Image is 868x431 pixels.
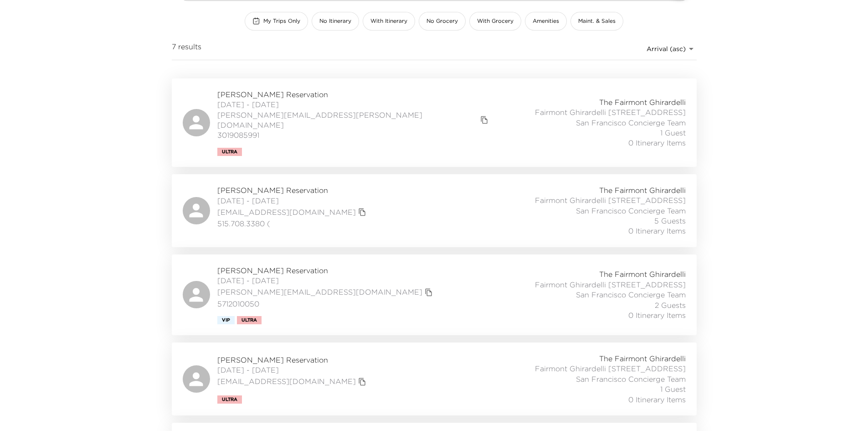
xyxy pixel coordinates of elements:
[478,114,491,126] button: copy primary member email
[628,138,686,148] span: 0 Itinerary Items
[172,343,697,415] a: [PERSON_NAME] Reservation[DATE] - [DATE][EMAIL_ADDRESS][DOMAIN_NAME]copy primary member emailUltr...
[222,149,237,155] span: Ultra
[217,207,356,217] a: [EMAIL_ADDRESS][DOMAIN_NAME]
[172,78,697,167] a: [PERSON_NAME] Reservation[DATE] - [DATE][PERSON_NAME][EMAIL_ADDRESS][PERSON_NAME][DOMAIN_NAME]cop...
[319,17,351,25] span: No Itinerary
[647,45,686,53] span: Arrival (asc)
[217,275,435,286] span: [DATE] - [DATE]
[263,17,300,25] span: My Trips Only
[628,395,686,405] span: 0 Itinerary Items
[628,226,686,236] span: 0 Itinerary Items
[576,374,686,384] span: San Francisco Concierge Team
[217,355,369,365] span: [PERSON_NAME] Reservation
[217,110,478,130] a: [PERSON_NAME][EMAIL_ADDRESS][PERSON_NAME][DOMAIN_NAME]
[217,185,369,195] span: [PERSON_NAME] Reservation
[217,196,369,206] span: [DATE] - [DATE]
[535,195,686,205] span: Fairmont Ghirardelli [STREET_ADDRESS]
[578,17,616,25] span: Maint. & Sales
[312,12,359,31] button: No Itinerary
[599,353,686,363] span: The Fairmont Ghirardelli
[477,17,514,25] span: With Grocery
[576,206,686,216] span: San Francisco Concierge Team
[245,12,308,31] button: My Trips Only
[217,99,491,109] span: [DATE] - [DATE]
[576,290,686,300] span: San Francisco Concierge Team
[535,280,686,290] span: Fairmont Ghirardelli [STREET_ADDRESS]
[172,254,697,335] a: [PERSON_NAME] Reservation[DATE] - [DATE][PERSON_NAME][EMAIL_ADDRESS][DOMAIN_NAME]copy primary mem...
[217,89,491,99] span: [PERSON_NAME] Reservation
[535,107,686,117] span: Fairmont Ghirardelli [STREET_ADDRESS]
[469,12,521,31] button: With Grocery
[217,265,435,275] span: [PERSON_NAME] Reservation
[628,310,686,320] span: 0 Itinerary Items
[172,174,697,247] a: [PERSON_NAME] Reservation[DATE] - [DATE][EMAIL_ADDRESS][DOMAIN_NAME]copy primary member email515....
[356,375,369,388] button: copy primary member email
[422,286,435,299] button: copy primary member email
[356,206,369,218] button: copy primary member email
[426,17,458,25] span: No Grocery
[217,299,435,309] span: 5712010050
[172,42,201,56] span: 7 results
[241,317,257,323] span: Ultra
[217,287,422,297] a: [PERSON_NAME][EMAIL_ADDRESS][DOMAIN_NAME]
[533,17,559,25] span: Amenities
[660,128,686,138] span: 1 Guest
[222,397,237,402] span: Ultra
[654,216,686,226] span: 5 Guests
[222,317,230,323] span: Vip
[363,12,415,31] button: With Itinerary
[217,376,356,386] a: [EMAIL_ADDRESS][DOMAIN_NAME]
[599,269,686,279] span: The Fairmont Ghirardelli
[599,97,686,107] span: The Fairmont Ghirardelli
[525,12,567,31] button: Amenities
[570,12,623,31] button: Maint. & Sales
[576,118,686,128] span: San Francisco Concierge Team
[599,185,686,195] span: The Fairmont Ghirardelli
[217,130,491,140] span: 3019085991
[419,12,466,31] button: No Grocery
[217,365,369,375] span: [DATE] - [DATE]
[217,218,369,228] span: 515.708.3380 (
[535,363,686,374] span: Fairmont Ghirardelli [STREET_ADDRESS]
[370,17,407,25] span: With Itinerary
[655,300,686,310] span: 2 Guests
[660,384,686,394] span: 1 Guest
